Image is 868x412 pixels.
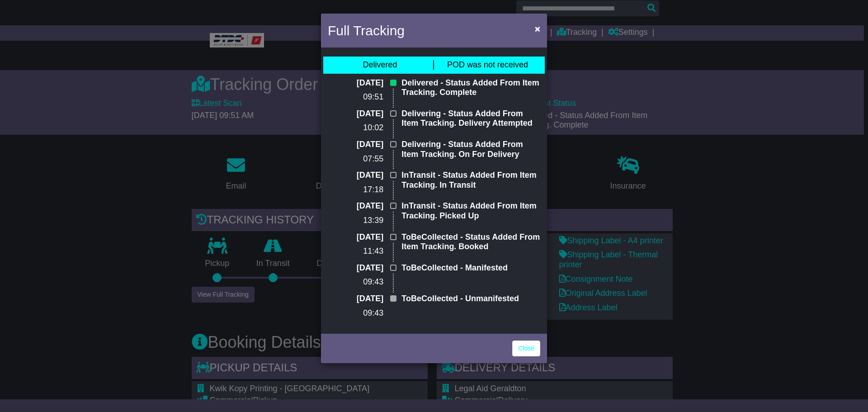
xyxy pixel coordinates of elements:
p: [DATE] [328,140,383,150]
p: Delivering - Status Added From Item Tracking. On For Delivery [401,140,540,159]
p: 13:39 [328,216,383,226]
p: [DATE] [328,263,383,273]
p: [DATE] [328,109,383,119]
p: [DATE] [328,201,383,211]
h4: Full Tracking [328,20,405,41]
p: ToBeCollected - Manifested [401,263,540,273]
p: ToBeCollected - Status Added From Item Tracking. Booked [401,232,540,252]
p: [DATE] [328,232,383,242]
p: 07:55 [328,154,383,164]
p: 09:43 [328,277,383,287]
div: Delivered [363,60,397,70]
p: 11:43 [328,246,383,256]
p: [DATE] [328,170,383,180]
p: 09:43 [328,308,383,318]
p: 17:18 [328,185,383,195]
p: 09:51 [328,92,383,102]
p: Delivered - Status Added From Item Tracking. Complete [401,78,540,98]
p: 10:02 [328,123,383,133]
span: × [535,24,540,34]
p: [DATE] [328,294,383,304]
span: POD was not received [447,60,528,69]
button: Close [530,19,545,38]
p: InTransit - Status Added From Item Tracking. In Transit [401,170,540,190]
p: [DATE] [328,78,383,88]
p: ToBeCollected - Unmanifested [401,294,540,304]
p: InTransit - Status Added From Item Tracking. Picked Up [401,201,540,221]
a: Close [512,341,540,356]
p: Delivering - Status Added From Item Tracking. Delivery Attempted [401,109,540,128]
